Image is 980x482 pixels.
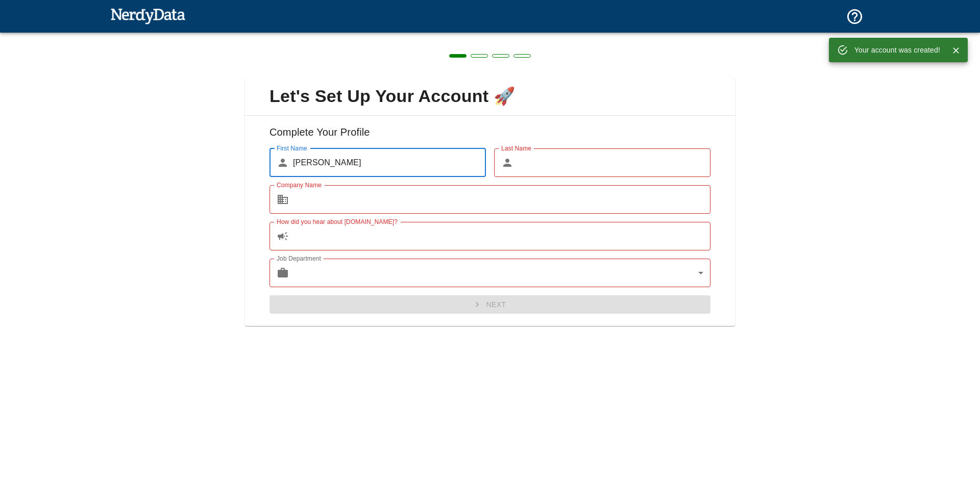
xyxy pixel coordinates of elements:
[253,86,727,107] span: Let's Set Up Your Account 🚀
[277,144,307,153] label: First Name
[277,254,321,263] label: Job Department
[253,124,727,148] h6: Complete Your Profile
[854,41,940,59] div: Your account was created!
[948,43,964,58] button: Close
[840,2,870,32] button: Support and Documentation
[501,144,531,153] label: Last Name
[110,6,185,26] img: NerdyData.com
[277,181,322,189] label: Company Name
[277,217,398,226] label: How did you hear about [DOMAIN_NAME]?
